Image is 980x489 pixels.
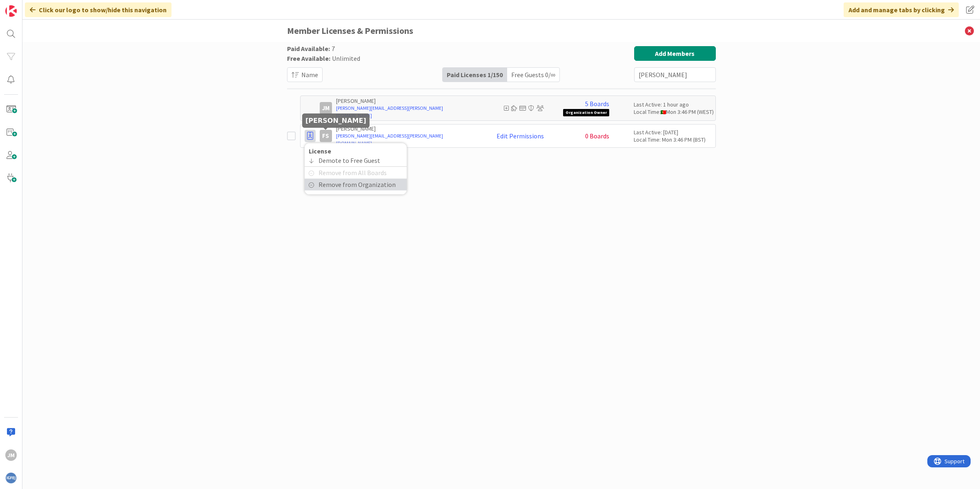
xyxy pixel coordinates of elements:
[336,104,479,119] a: [PERSON_NAME][EMAIL_ADDRESS][PERSON_NAME][DOMAIN_NAME]
[17,1,37,11] span: Support
[443,68,507,82] div: Paid Licenses 1 / 150
[287,20,716,42] h3: Member Licenses & Permissions
[336,132,479,147] a: [PERSON_NAME][EMAIL_ADDRESS][PERSON_NAME][DOMAIN_NAME]
[25,2,171,17] div: Click our logo to show/hide this navigation
[634,101,711,108] div: Last Active: 1 hour ago
[305,147,407,155] div: License
[634,136,711,143] div: Local Time: Mon 3:46 PM (BST)
[336,125,479,132] p: [PERSON_NAME]
[336,97,479,104] p: [PERSON_NAME]
[585,132,609,140] span: 0 Boards
[563,109,609,116] span: Organization Owner
[305,179,407,191] a: Remove from Organization
[320,102,332,114] div: JM
[305,117,366,124] h5: [PERSON_NAME]
[634,129,711,136] div: Last Active: [DATE]
[305,155,407,167] a: Demote to Free Guest
[5,5,17,17] img: Visit kanbanzone.com
[497,132,544,140] a: Edit Permissions
[634,67,716,82] input: Search Paid Licenses...
[844,2,959,17] div: Add and manage tabs by clicking
[287,67,323,82] button: Name
[318,179,396,191] span: Remove from Organization
[661,110,666,114] img: pt.png
[507,68,559,82] div: Free Guests 0 / ∞
[5,449,17,461] div: JM
[634,46,716,61] button: Add Members
[332,44,335,53] span: 7
[301,70,318,80] span: Name
[287,44,330,53] span: Paid Available:
[634,108,711,116] div: Local Time: Mon 3:46 PM (WEST)
[287,54,330,62] span: Free Available:
[332,54,360,62] span: Unlimited
[320,130,332,142] div: FS
[318,155,380,167] span: Demote to Free Guest
[5,472,17,484] img: avatar
[585,100,609,107] a: 5 Boards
